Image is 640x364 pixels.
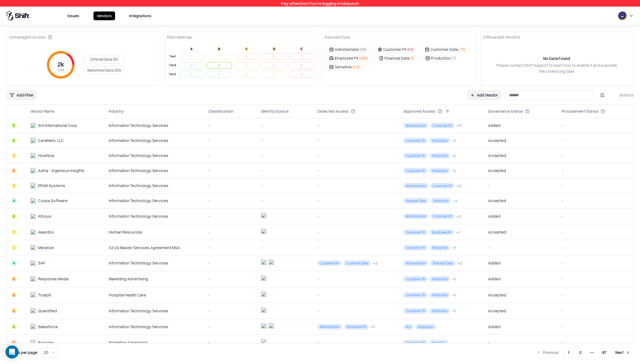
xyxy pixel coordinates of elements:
[562,340,629,345] div: -
[317,153,395,158] div: -
[300,47,304,51] div: F
[543,56,570,61] div: No Data Found
[563,348,574,357] button: 1
[612,348,633,357] button: Next
[371,324,375,330] button: +1
[11,198,17,203] div: A
[208,308,252,314] div: -
[430,292,450,298] span: Production
[452,153,456,159] div: + 1
[325,64,365,70] button: Sensitive(213)
[208,153,252,158] div: -
[168,54,177,59] div: Tier 1
[488,340,553,345] div: -
[360,46,366,52] span: ( 34 )
[403,324,413,330] span: PCI
[30,123,36,128] img: SHI International Corp.
[488,183,553,188] div: -
[430,123,454,128] span: Customer PII
[452,292,456,298] div: + 1
[562,108,598,114] div: Procurement Status
[488,213,500,219] div: Added
[109,276,199,282] div: Marketing Advertising
[452,308,456,314] div: + 1
[467,90,501,100] a: Add Vendor
[11,229,17,235] div: C
[325,34,350,40] div: Exposed Data
[452,245,456,251] button: +1
[488,153,506,158] div: Accepted
[403,168,427,173] span: Customer PII
[109,183,199,188] div: Information Technology Services
[488,198,506,203] div: Accepted
[344,260,371,266] span: Customer Data
[109,198,199,203] div: Information Technology Services
[452,168,456,174] div: + 1
[38,245,54,251] div: Merative
[217,47,221,51] div: B
[261,123,309,128] div: -
[452,168,456,174] button: +1
[562,245,629,251] div: -
[457,213,461,219] button: +2
[208,245,252,251] div: -
[562,229,629,235] div: -
[430,276,450,282] span: Production
[38,229,54,235] div: Awardco
[30,183,36,188] img: EPAM Systems
[208,198,252,203] div: -
[488,260,500,266] div: Added
[373,260,378,266] button: +2
[189,47,194,51] div: A
[84,66,125,75] button: Sensitive Data 259
[562,183,629,188] div: -
[208,168,252,173] div: -
[208,213,252,219] div: -
[317,108,349,114] div: Detected Access
[452,292,456,298] button: +1
[261,292,266,297] img: entra.microsoft.com
[317,138,395,143] div: -
[488,168,506,173] div: Accepted
[317,340,395,345] div: -
[575,348,586,357] button: 2
[403,292,427,298] span: Customer PII
[11,292,17,298] div: D
[403,198,428,203] span: Financial Data
[261,339,266,345] img: entra.microsoft.com
[93,11,115,20] button: Vendors
[261,198,309,203] div: -
[208,276,252,282] div: -
[562,138,629,143] div: -
[317,308,395,314] div: -
[403,260,428,266] span: Administrator
[261,323,266,329] img: entra.microsoft.com
[261,275,266,281] img: entra.microsoft.com
[261,108,289,114] div: Identity Source
[11,214,17,219] div: B
[261,153,309,158] div: -
[208,123,252,128] div: -
[38,308,57,314] div: Quantified
[453,198,457,204] div: + 1
[208,229,252,235] div: -
[488,308,506,314] div: Accepted
[452,153,456,159] button: +1
[109,138,199,143] div: Information Technology Services
[11,168,17,173] div: D
[344,324,369,330] span: Employee PII
[317,260,341,266] span: Customer PII
[562,308,629,314] div: -
[452,138,456,144] button: +1
[11,276,17,282] div: D
[430,214,454,219] span: Customer PII
[208,108,233,114] div: Classification
[452,276,456,282] button: +1
[457,123,461,128] button: +3
[488,276,500,282] div: Added
[109,229,199,235] div: Human Resources
[430,168,450,173] span: Production
[562,123,629,128] div: -
[452,308,456,314] button: +1
[457,183,461,189] div: + 2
